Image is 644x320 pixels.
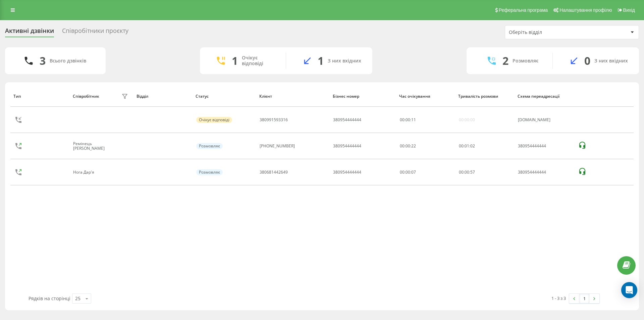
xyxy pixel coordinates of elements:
[400,170,451,175] div: 00:00:07
[559,7,612,13] span: Налаштування профілю
[518,118,571,122] div: [DOMAIN_NAME]
[75,295,80,302] div: 25
[465,169,469,175] span: 00
[328,58,361,64] div: З них вхідних
[623,7,635,13] span: Вихід
[502,54,508,67] div: 2
[459,143,464,149] span: 00
[260,170,288,175] div: 380681442649
[232,54,238,67] div: 1
[411,117,416,123] span: 11
[333,170,361,175] div: 380954444444
[196,94,253,99] div: Статус
[470,143,475,149] span: 02
[50,58,86,64] div: Всього дзвінків
[73,141,120,151] div: Ремінець [PERSON_NAME]
[513,58,538,64] div: Розмовляє
[318,54,324,67] div: 1
[579,294,589,303] a: 1
[196,169,223,175] div: Розмовляє
[518,170,571,175] div: 380954444444
[470,169,475,175] span: 57
[518,144,571,148] div: 380954444444
[459,118,475,122] div: 00:00:00
[137,94,190,99] div: Відділ
[465,143,469,149] span: 01
[551,295,566,302] div: 1 - 3 з 3
[621,282,637,298] div: Open Intercom Messenger
[400,118,416,122] div: : :
[333,94,393,99] div: Бізнес номер
[73,170,96,175] div: Нога Дар'я
[399,94,452,99] div: Час очікування
[259,94,326,99] div: Клієнт
[260,144,295,148] div: [PHONE_NUMBER]
[196,117,232,123] div: Очікує відповіді
[499,7,548,13] span: Реферальна програма
[400,144,451,148] div: 00:00:22
[29,295,70,302] span: Рядків на сторінці
[40,54,46,67] div: 3
[584,54,590,67] div: 0
[73,94,99,99] div: Співробітник
[260,118,288,122] div: 380991593316
[518,94,571,99] div: Схема переадресації
[509,30,589,35] div: Оберіть відділ
[400,117,405,123] span: 00
[13,94,66,99] div: Тип
[333,118,361,122] div: 380954444444
[196,143,223,149] div: Розмовляє
[459,170,475,175] div: : :
[594,58,628,64] div: З них вхідних
[458,94,511,99] div: Тривалість розмови
[459,169,464,175] span: 00
[459,144,475,148] div: : :
[406,117,410,123] span: 00
[62,27,128,38] div: Співробітники проєкту
[5,27,54,38] div: Активні дзвінки
[333,144,361,148] div: 380954444444
[242,55,276,66] div: Очікує відповіді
